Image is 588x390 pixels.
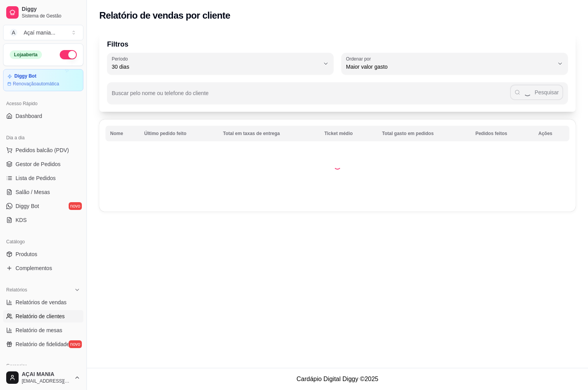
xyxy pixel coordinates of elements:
[334,162,341,170] div: Loading
[16,202,39,210] span: Diggy Bot
[3,338,83,350] a: Relatório de fidelidadenovo
[3,360,83,372] div: Gerenciar
[16,160,61,168] span: Gestor de Pedidos
[60,50,77,59] button: Alterar Status
[3,324,83,336] a: Relatório de mesas
[10,50,42,59] div: Loja aberta
[107,39,568,50] p: Filtros
[3,262,83,274] a: Complementos
[16,298,67,306] span: Relatórios de vendas
[3,3,83,22] a: DiggySistema de Gestão
[3,158,83,170] a: Gestor de Pedidos
[22,378,71,384] span: [EMAIL_ADDRESS][DOMAIN_NAME]
[16,146,69,154] span: Pedidos balcão (PDV)
[3,200,83,212] a: Diggy Botnovo
[16,250,37,258] span: Produtos
[22,13,80,19] span: Sistema de Gestão
[16,312,65,320] span: Relatório de clientes
[3,248,83,260] a: Produtos
[112,63,320,71] span: 30 dias
[346,55,374,62] label: Ordenar por
[3,310,83,322] a: Relatório de clientes
[3,69,83,91] a: Diggy BotRenovaçãoautomática
[99,9,230,22] h2: Relatório de vendas por cliente
[16,188,50,196] span: Salão / Mesas
[16,340,69,348] span: Relatório de fidelidade
[341,53,568,75] button: Ordenar porMaior valor gasto
[16,112,42,120] span: Dashboard
[13,81,59,87] article: Renovação automática
[22,371,71,378] span: AÇAI MANIA
[16,326,62,334] span: Relatório de mesas
[3,186,83,198] a: Salão / Mesas
[3,214,83,226] a: KDS
[112,92,510,100] input: Buscar pelo nome ou telefone do cliente
[16,264,52,272] span: Complementos
[3,172,83,184] a: Lista de Pedidos
[10,29,17,36] span: A
[3,97,83,110] div: Acesso Rápido
[14,73,36,79] article: Diggy Bot
[107,53,334,75] button: Período30 dias
[16,174,56,182] span: Lista de Pedidos
[24,29,55,36] div: Açaí mania ...
[87,368,588,390] footer: Cardápio Digital Diggy © 2025
[3,144,83,156] button: Pedidos balcão (PDV)
[3,296,83,309] a: Relatórios de vendas
[6,287,27,293] span: Relatórios
[3,25,83,40] button: Select a team
[3,236,83,248] div: Catálogo
[22,6,80,13] span: Diggy
[346,63,554,71] span: Maior valor gasto
[3,132,83,144] div: Dia a dia
[3,110,83,122] a: Dashboard
[3,368,83,387] button: AÇAI MANIA[EMAIL_ADDRESS][DOMAIN_NAME]
[112,55,130,62] label: Período
[16,216,27,224] span: KDS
